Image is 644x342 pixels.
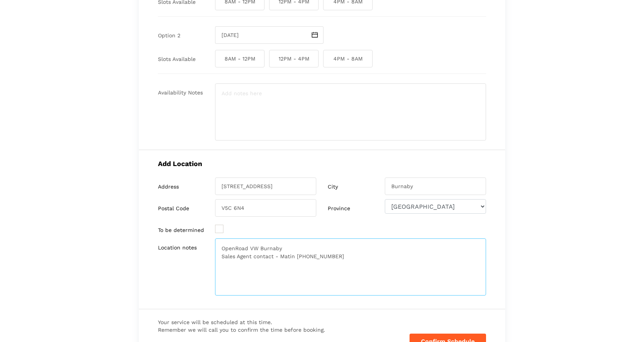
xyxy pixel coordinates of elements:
[158,205,189,212] label: Postal Code
[269,50,319,67] span: 12PM - 4PM
[323,50,373,67] span: 4PM - 8AM
[158,318,325,334] span: Your service will be scheduled at this time. Remember we will call you to confirm the time before...
[158,227,204,233] label: To be determined
[158,56,196,62] label: Slots Available
[158,245,197,251] label: Location notes
[328,205,350,212] label: Province
[158,160,486,168] h5: Add Location
[158,32,180,39] label: Option 2
[328,184,338,190] label: City
[215,50,265,67] span: 8AM - 12PM
[158,184,179,190] label: Address
[158,89,203,96] label: Availability Notes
